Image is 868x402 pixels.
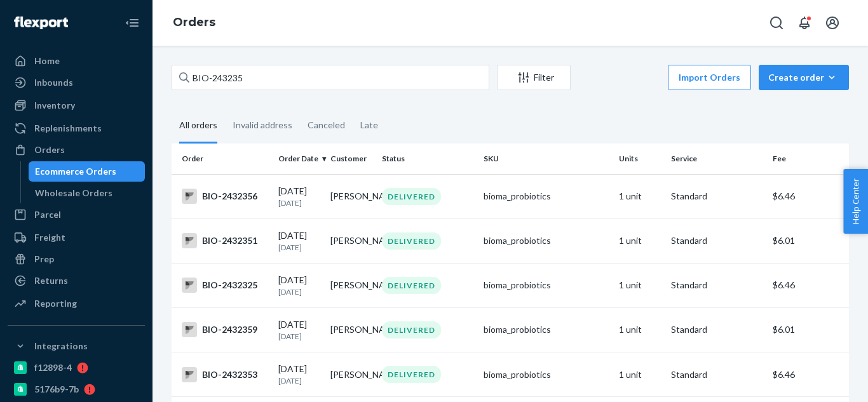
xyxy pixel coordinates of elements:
[8,293,145,314] a: Reporting
[377,144,478,174] th: Status
[34,361,72,374] div: f12898-4
[278,318,320,342] div: [DATE]
[29,183,146,203] a: Wholesale Orders
[8,72,145,93] a: Inbounds
[768,144,849,174] th: Fee
[843,169,868,234] button: Help Center
[34,383,79,396] div: 5176b9-7b
[382,232,441,250] div: DELIVERED
[671,368,763,381] p: Standard
[35,165,116,178] div: Ecommerce Orders
[278,363,320,386] div: [DATE]
[768,218,849,263] td: $6.01
[34,55,60,67] div: Home
[325,307,377,352] td: [PERSON_NAME]
[35,187,112,199] div: Wholesale Orders
[8,51,145,71] a: Home
[498,71,570,84] div: Filter
[478,144,614,174] th: SKU
[325,218,377,263] td: [PERSON_NAME]
[278,286,320,297] p: [DATE]
[764,10,789,36] button: Open Search Box
[34,99,75,112] div: Inventory
[172,65,489,90] input: Search orders
[768,71,839,84] div: Create order
[484,368,609,381] div: bioma_probiotics
[278,274,320,297] div: [DATE]
[29,161,146,182] a: Ecommerce Orders
[173,15,215,29] a: Orders
[278,242,320,253] p: [DATE]
[308,109,345,142] div: Canceled
[8,336,145,356] button: Integrations
[182,189,268,204] div: BIO-2432356
[330,153,372,164] div: Customer
[382,366,441,383] div: DELIVERED
[8,227,145,248] a: Freight
[759,65,849,90] button: Create order
[182,322,268,337] div: BIO-2432359
[325,174,377,218] td: [PERSON_NAME]
[8,358,145,378] a: f12898-4
[233,109,292,142] div: Invalid address
[484,279,609,291] div: bioma_probiotics
[278,375,320,386] p: [DATE]
[614,263,666,307] td: 1 unit
[614,352,666,397] td: 1 unit
[671,234,763,247] p: Standard
[614,174,666,218] td: 1 unit
[179,109,217,144] div: All orders
[382,188,441,205] div: DELIVERED
[14,17,68,29] img: Flexport logo
[671,323,763,336] p: Standard
[787,364,855,396] iframe: Opens a widget where you can chat to one of our agents
[792,10,817,36] button: Open notifications
[820,10,845,36] button: Open account menu
[34,122,102,135] div: Replenishments
[163,4,226,41] ol: breadcrumbs
[34,340,88,352] div: Integrations
[182,367,268,382] div: BIO-2432353
[8,271,145,291] a: Returns
[34,297,77,310] div: Reporting
[34,231,65,244] div: Freight
[182,233,268,248] div: BIO-2432351
[768,174,849,218] td: $6.46
[278,185,320,208] div: [DATE]
[34,253,54,265] div: Prep
[273,144,325,174] th: Order Date
[484,323,609,336] div: bioma_probiotics
[8,118,145,138] a: Replenishments
[497,65,571,90] button: Filter
[8,140,145,160] a: Orders
[671,279,763,291] p: Standard
[8,379,145,399] a: 5176b9-7b
[768,307,849,352] td: $6.01
[278,331,320,342] p: [DATE]
[278,229,320,253] div: [DATE]
[8,249,145,269] a: Prep
[614,144,666,174] th: Units
[278,198,320,208] p: [DATE]
[34,76,73,89] div: Inbounds
[8,95,145,116] a: Inventory
[172,144,273,174] th: Order
[119,10,145,36] button: Close Navigation
[325,352,377,397] td: [PERSON_NAME]
[360,109,378,142] div: Late
[382,277,441,294] div: DELIVERED
[614,218,666,263] td: 1 unit
[671,190,763,203] p: Standard
[666,144,768,174] th: Service
[484,234,609,247] div: bioma_probiotics
[382,321,441,338] div: DELIVERED
[484,190,609,203] div: bioma_probiotics
[34,274,68,287] div: Returns
[768,352,849,397] td: $6.46
[325,263,377,307] td: [PERSON_NAME]
[34,144,65,156] div: Orders
[614,307,666,352] td: 1 unit
[8,204,145,225] a: Parcel
[668,65,751,90] button: Import Orders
